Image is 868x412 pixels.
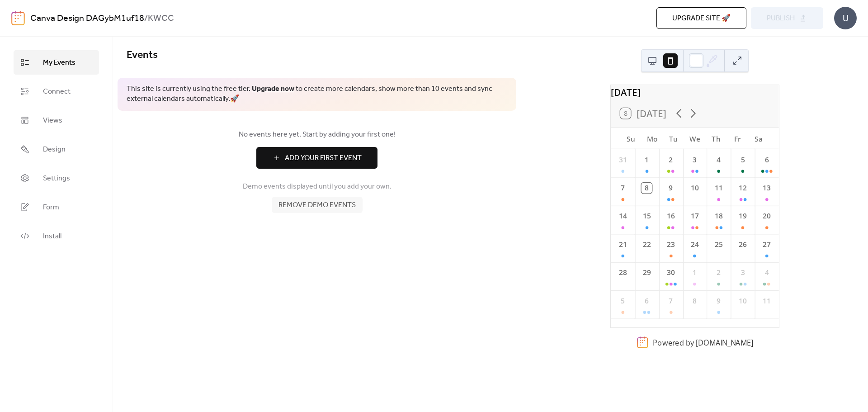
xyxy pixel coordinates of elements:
a: [DOMAIN_NAME] [695,337,753,347]
span: Remove demo events [278,200,356,211]
div: 18 [713,211,724,222]
span: Events [127,45,158,65]
div: 14 [617,211,627,222]
div: 2 [713,267,724,278]
div: 22 [642,239,652,250]
div: 1 [642,155,652,165]
span: Upgrade site 🚀 [672,13,731,24]
div: Sa [748,128,769,149]
div: 4 [761,267,772,278]
a: Canva Design DAGybM1uf18 [30,10,144,27]
div: 31 [617,155,627,165]
div: Th [705,128,726,149]
div: 19 [737,211,748,222]
div: Fr [726,128,748,149]
div: 8 [642,183,652,193]
div: 28 [617,267,627,278]
div: 3 [737,267,748,278]
div: 17 [689,211,700,222]
img: logo [11,11,25,25]
div: 11 [761,296,772,306]
b: / [144,10,148,27]
a: Upgrade now [252,82,294,96]
div: Tu [663,128,684,149]
div: U [834,7,857,29]
span: Install [43,231,61,242]
div: 3 [689,155,700,165]
div: 10 [689,183,700,193]
div: 11 [713,183,724,193]
div: 27 [761,239,772,250]
div: 5 [617,296,627,306]
div: 9 [713,296,724,306]
div: We [684,128,705,149]
span: Views [43,115,62,126]
a: My Events [14,50,99,75]
span: This site is currently using the free tier. to create more calendars, show more than 10 events an... [127,84,507,104]
div: 20 [761,211,772,222]
div: 15 [642,211,652,222]
a: Settings [14,166,99,190]
div: 16 [665,211,676,222]
div: Mo [642,128,663,149]
button: Add Your First Event [256,147,377,169]
span: My Events [43,57,75,68]
span: No events here yet. Start by adding your first one! [127,129,507,140]
div: [DATE] [611,85,779,99]
a: Design [14,137,99,161]
span: Form [43,202,59,213]
a: Views [14,108,99,133]
div: 13 [761,183,772,193]
div: Powered by [653,337,753,347]
button: Upgrade site 🚀 [656,7,746,29]
div: 29 [642,267,652,278]
span: Settings [43,173,70,184]
div: 25 [713,239,724,250]
div: 23 [665,239,676,250]
div: Su [620,128,641,149]
span: Connect [43,86,71,97]
div: 8 [689,296,700,306]
span: Demo events displayed until you add your own. [243,181,392,192]
a: Add Your First Event [127,147,507,169]
div: 9 [665,183,676,193]
div: 2 [665,155,676,165]
div: 5 [737,155,748,165]
span: Design [43,144,66,155]
div: 6 [761,155,772,165]
div: 6 [642,296,652,306]
div: 12 [737,183,748,193]
div: 24 [689,239,700,250]
a: Connect [14,79,99,104]
b: KWCC [148,10,174,27]
div: 7 [665,296,676,306]
div: 4 [713,155,724,165]
div: 21 [617,239,627,250]
a: Install [14,224,99,248]
div: 30 [665,267,676,278]
div: 1 [689,267,700,278]
span: Add Your First Event [285,153,362,164]
button: Remove demo events [272,197,363,213]
a: Form [14,195,99,219]
div: 26 [737,239,748,250]
div: 7 [617,183,627,193]
div: 10 [737,296,748,306]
